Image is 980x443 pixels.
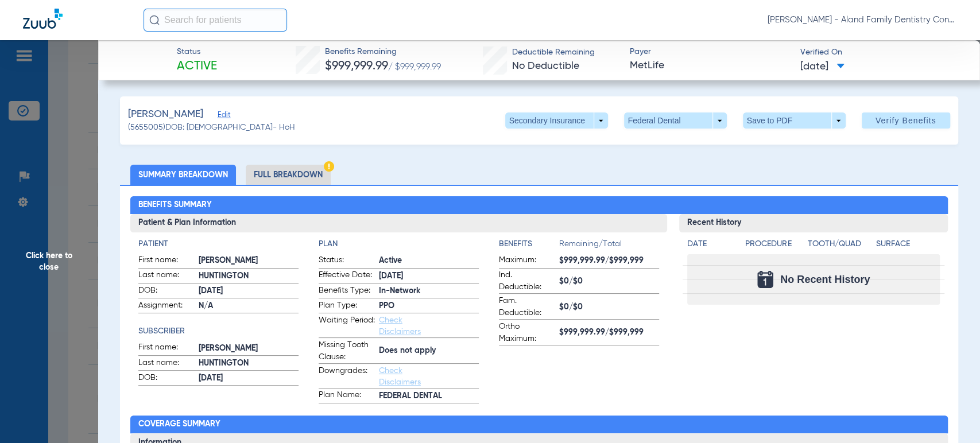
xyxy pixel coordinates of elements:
span: FEDERAL DENTAL [379,390,479,402]
span: [PERSON_NAME] [199,255,299,267]
span: [PERSON_NAME] [199,343,299,355]
h4: Subscriber [138,325,299,337]
span: (5655005) DOB: [DEMOGRAPHIC_DATA] - HoH [128,122,295,134]
span: HUNTINGTON [199,357,299,370]
span: Active [177,59,217,75]
h4: Date [687,238,735,250]
span: Missing Tooth Clause: [319,339,375,363]
span: Benefits Remaining [324,46,440,58]
span: $999,999.99/$999,999 [559,327,659,339]
img: Hazard [324,161,334,172]
span: Status [177,46,217,58]
span: Verify Benefits [876,116,936,125]
span: [PERSON_NAME] [128,107,203,122]
input: Search for patients [144,9,287,32]
app-breakdown-title: Surface [876,238,940,254]
app-breakdown-title: Benefits [499,238,559,254]
h4: Benefits [499,238,559,250]
h2: Benefits Summary [130,196,948,215]
span: [DATE] [199,285,299,297]
span: Waiting Period: [319,314,375,337]
span: / $999,999.99 [388,63,440,72]
h3: Patient & Plan Information [130,214,668,232]
span: HUNTINGTON [199,270,299,282]
span: $0/$0 [559,275,659,287]
span: Fam. Deductible: [499,295,555,319]
h4: Plan [319,238,479,250]
button: Secondary Insurance [505,112,608,129]
span: No Deductible [512,61,579,71]
h3: Recent History [679,214,948,232]
span: N/A [199,300,299,312]
span: $999,999.99 [324,60,388,72]
button: Federal Dental [624,112,727,129]
span: Effective Date: [319,269,375,283]
span: DOB: [138,285,195,298]
span: $999,999.99/$999,999 [559,255,659,267]
span: PPO [379,300,479,312]
span: Remaining/Total [559,238,659,254]
span: Last name: [138,269,195,283]
span: Maximum: [499,254,555,268]
a: Check Disclaimers [379,367,421,386]
img: Zuub Logo [23,9,63,29]
span: Ind. Deductible: [499,269,555,293]
span: [DATE] [800,60,845,74]
span: Verified On [800,46,961,59]
span: [DATE] [379,270,479,282]
span: Assignment: [138,300,195,313]
h4: Surface [876,238,940,250]
span: First name: [138,341,195,355]
button: Verify Benefits [862,112,950,129]
span: Last name: [138,357,195,371]
span: Payer [629,46,790,58]
span: [PERSON_NAME] - Aland Family Dentistry Continental [768,14,957,26]
span: [DATE] [199,372,299,384]
button: Save to PDF [743,112,846,129]
li: Full Breakdown [246,165,331,185]
span: Edit [218,111,228,122]
h4: Patient [138,238,299,250]
h4: Tooth/Quad [808,238,872,250]
span: Benefits Type: [319,285,375,298]
span: Status: [319,254,375,268]
iframe: Chat Widget [923,388,980,443]
app-breakdown-title: Procedure [745,238,804,254]
li: Summary Breakdown [130,165,236,185]
span: Downgrades: [319,365,375,388]
span: In-Network [379,285,479,297]
span: Plan Name: [319,389,375,403]
span: No Recent History [780,274,870,285]
img: Calendar [757,271,773,288]
app-breakdown-title: Date [687,238,735,254]
span: MetLife [629,59,790,73]
span: Plan Type: [319,300,375,313]
span: Ortho Maximum: [499,321,555,345]
app-breakdown-title: Tooth/Quad [808,238,872,254]
img: Search Icon [149,15,160,25]
h2: Coverage Summary [130,415,948,434]
span: Deductible Remaining [512,46,595,59]
a: Check Disclaimers [379,316,421,336]
h4: Procedure [745,238,804,250]
span: DOB: [138,372,195,386]
span: $0/$0 [559,301,659,313]
span: First name: [138,254,195,268]
span: Active [379,255,479,267]
span: Does not apply [379,345,479,357]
